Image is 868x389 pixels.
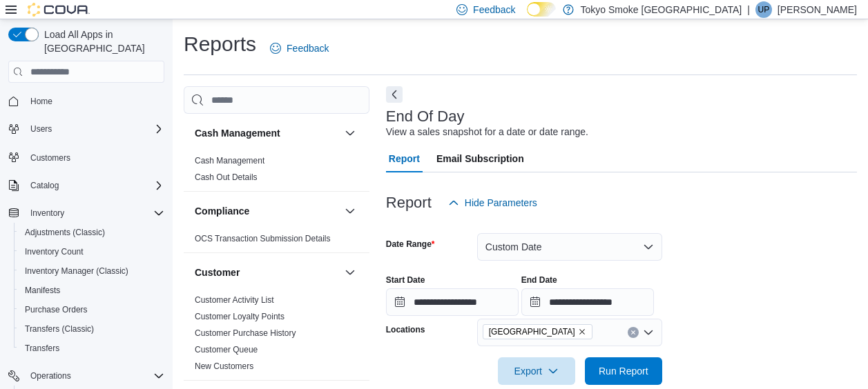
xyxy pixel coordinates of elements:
[521,288,654,316] input: Press the down key to open a popover containing a calendar.
[195,344,258,355] span: Customer Queue
[19,243,89,260] a: Inventory Count
[19,321,99,337] a: Transfers (Classic)
[195,266,339,279] button: Customer
[506,357,567,385] span: Export
[19,282,164,299] span: Manifests
[489,325,575,339] span: [GEOGRAPHIC_DATA]
[342,203,358,219] button: Compliance
[195,234,331,243] a: OCS Transaction Submission Details
[19,282,66,299] a: Manifests
[195,233,331,244] span: OCS Transaction Submission Details
[184,230,369,252] div: Compliance
[14,261,170,281] button: Inventory Manager (Classic)
[473,3,515,17] span: Feedback
[19,340,65,357] a: Transfers
[527,2,556,17] input: Dark Mode
[386,194,432,211] h3: Report
[342,125,358,141] button: Cash Management
[14,223,170,242] button: Adjustments (Classic)
[386,125,588,139] div: View a sales snapshot for a date or date range.
[25,266,128,277] span: Inventory Manager (Classic)
[19,224,164,241] span: Adjustments (Classic)
[195,266,240,279] h3: Customer
[14,242,170,261] button: Inventory Count
[19,340,164,357] span: Transfers
[389,145,420,172] span: Report
[25,148,164,166] span: Customers
[195,361,253,371] a: New Customers
[19,301,93,318] a: Purchase Orders
[386,86,403,103] button: Next
[436,145,524,172] span: Email Subscription
[628,327,639,338] button: Clear input
[184,152,369,191] div: Cash Management
[195,172,258,183] span: Cash Out Details
[30,123,52,134] span: Users
[25,343,59,354] span: Transfers
[25,177,164,194] span: Catalog
[195,295,274,306] span: Customer Activity List
[184,292,369,380] div: Customer
[14,339,170,358] button: Transfers
[25,150,76,166] a: Customers
[386,324,425,335] label: Locations
[581,1,742,18] p: Tokyo Smoke [GEOGRAPHIC_DATA]
[386,108,465,125] h3: End Of Day
[585,357,662,385] button: Run Report
[28,3,90,17] img: Cova
[25,177,64,194] button: Catalog
[30,370,71,381] span: Operations
[521,275,557,286] label: End Date
[195,126,339,140] button: Cash Management
[342,264,358,281] button: Customer
[287,41,329,55] span: Feedback
[386,275,425,286] label: Start Date
[39,28,164,55] span: Load All Apps in [GEOGRAPHIC_DATA]
[25,93,58,110] a: Home
[184,30,256,58] h1: Reports
[19,263,134,279] a: Inventory Manager (Classic)
[195,155,264,166] span: Cash Management
[25,205,164,221] span: Inventory
[25,368,77,384] button: Operations
[25,205,70,221] button: Inventory
[483,324,592,339] span: Port Elgin
[19,243,164,260] span: Inventory Count
[3,203,170,223] button: Inventory
[25,121,57,137] button: Users
[3,119,170,139] button: Users
[264,34,334,62] a: Feedback
[30,208,64,219] span: Inventory
[443,189,543,217] button: Hide Parameters
[30,96,52,107] span: Home
[758,1,770,18] span: UP
[14,319,170,339] button: Transfers (Classic)
[30,152,70,163] span: Customers
[3,366,170,386] button: Operations
[195,345,258,355] a: Customer Queue
[599,364,648,378] span: Run Report
[14,300,170,319] button: Purchase Orders
[747,1,750,18] p: |
[527,17,528,17] span: Dark Mode
[25,92,164,110] span: Home
[755,1,772,18] div: Unike Patel
[19,321,164,337] span: Transfers (Classic)
[195,156,264,166] a: Cash Management
[25,304,88,315] span: Purchase Orders
[14,281,170,300] button: Manifests
[386,239,435,250] label: Date Range
[195,361,253,372] span: New Customers
[195,126,280,140] h3: Cash Management
[3,91,170,111] button: Home
[3,176,170,195] button: Catalog
[25,323,94,335] span: Transfers (Classic)
[578,328,586,336] button: Remove Port Elgin from selection in this group
[30,180,59,191] span: Catalog
[3,147,170,167] button: Customers
[195,328,296,339] span: Customer Purchase History
[25,121,164,137] span: Users
[195,328,296,338] a: Customer Purchase History
[386,288,519,316] input: Press the down key to open a popover containing a calendar.
[19,263,164,279] span: Inventory Manager (Classic)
